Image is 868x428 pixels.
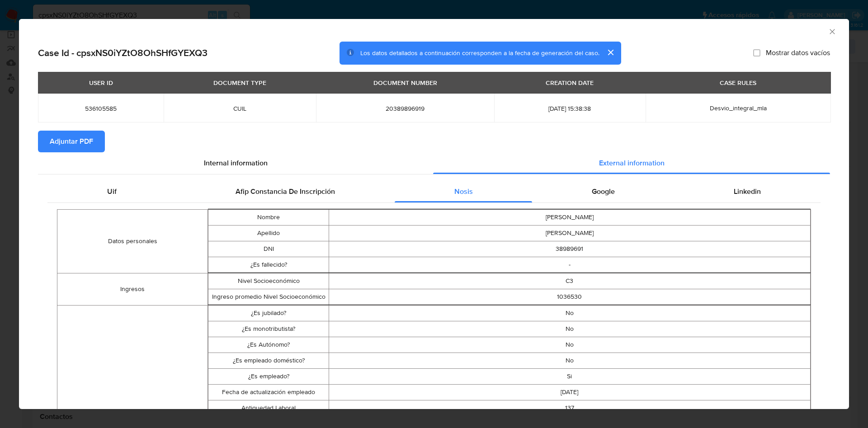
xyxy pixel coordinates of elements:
td: C3 [329,273,810,289]
span: External information [599,158,665,168]
td: DNI [208,241,329,257]
td: 1036530 [329,289,810,305]
td: 38989691 [329,241,810,257]
span: Desvio_integral_mla [710,103,767,113]
span: Adjuntar PDF [50,132,93,151]
td: - [329,257,810,273]
td: ¿Es empleado? [208,368,329,384]
td: Apellido [208,225,329,241]
button: Cerrar ventana [828,27,836,35]
h2: Case Id - cpsxNS0iYZtO8OhSHfGYEXQ3 [38,47,208,59]
span: Linkedin [734,186,761,197]
td: Ingreso promedio Nivel Socioeconómico [208,289,329,305]
td: No [329,321,810,337]
td: [DATE] [329,384,810,400]
td: Fecha de actualización empleado [208,384,329,400]
div: Detailed external info [47,181,821,202]
span: Internal information [204,158,268,168]
span: CUIL [175,104,305,113]
td: No [329,305,810,321]
button: Adjuntar PDF [38,131,105,152]
input: Mostrar datos vacíos [753,49,760,56]
span: Nosis [454,186,473,197]
span: Uif [107,186,117,197]
span: Mostrar datos vacíos [766,48,830,57]
td: No [329,337,810,353]
td: Nivel Socioeconómico [208,273,329,289]
span: 20389896919 [327,104,483,113]
td: [PERSON_NAME] [329,209,810,225]
span: 536105585 [49,104,153,113]
td: ¿Es Autónomo? [208,337,329,353]
div: Detailed info [38,152,830,174]
td: Datos personales [57,209,208,273]
td: ¿Es fallecido? [208,257,329,273]
td: ¿Es empleado doméstico? [208,353,329,368]
td: Nombre [208,209,329,225]
div: CASE RULES [714,75,762,90]
div: CREATION DATE [540,75,599,90]
span: Afip Constancia De Inscripción [236,186,335,197]
td: Si [329,368,810,384]
div: DOCUMENT TYPE [208,75,272,90]
td: [PERSON_NAME] [329,225,810,241]
td: Antiguedad Laboral [208,400,329,416]
button: cerrar [599,42,621,63]
span: Los datos detallados a continuación corresponden a la fecha de generación del caso. [360,48,599,57]
span: Google [592,186,615,197]
td: No [329,353,810,368]
div: DOCUMENT NUMBER [368,75,443,90]
div: closure-recommendation-modal [19,19,849,409]
td: Ingresos [57,273,208,305]
td: 137 [329,400,810,416]
div: USER ID [84,75,118,90]
td: ¿Es monotributista? [208,321,329,337]
td: ¿Es jubilado? [208,305,329,321]
span: [DATE] 15:38:38 [505,104,635,113]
